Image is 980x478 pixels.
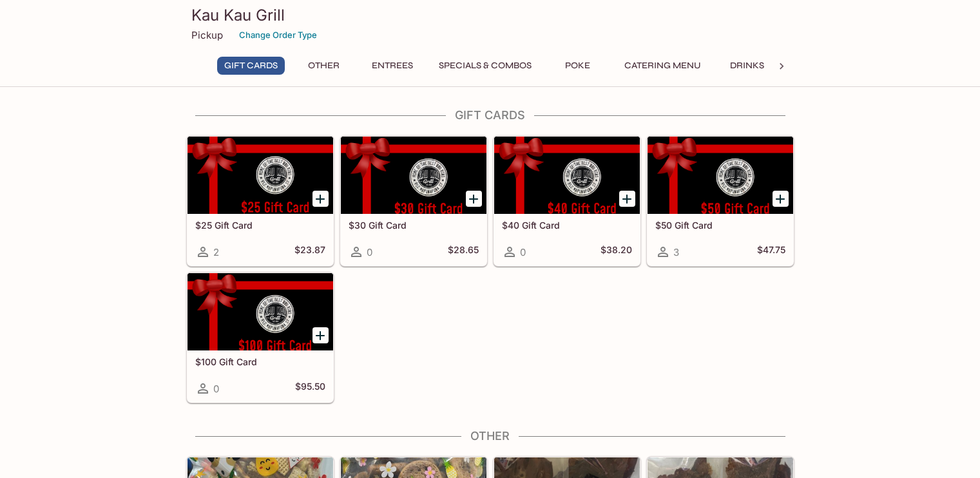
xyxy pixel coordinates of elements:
[494,137,640,214] div: $40 Gift Card
[187,137,333,214] div: $25 Gift Card
[191,29,223,41] p: Pickup
[757,244,785,260] h5: $47.75
[600,244,632,260] h5: $38.20
[432,57,539,75] button: Specials & Combos
[295,57,353,75] button: Other
[619,191,635,207] button: Add $40 Gift Card
[233,25,323,45] button: Change Order Type
[520,246,526,258] span: 0
[502,220,632,231] h5: $40 Gift Card
[673,246,679,258] span: 3
[448,244,479,260] h5: $28.65
[655,220,785,231] h5: $50 Gift Card
[186,429,794,443] h4: Other
[363,57,421,75] button: Entrees
[195,356,325,367] h5: $100 Gift Card
[341,137,486,214] div: $30 Gift Card
[295,381,325,396] h5: $95.50
[195,220,325,231] h5: $25 Gift Card
[367,246,372,258] span: 0
[549,57,607,75] button: Poke
[187,272,334,403] a: $100 Gift Card0$95.50
[617,57,708,75] button: Catering Menu
[312,327,329,343] button: Add $100 Gift Card
[217,57,285,75] button: Gift Cards
[213,383,219,395] span: 0
[647,136,794,266] a: $50 Gift Card3$47.75
[312,191,329,207] button: Add $25 Gift Card
[466,191,482,207] button: Add $30 Gift Card
[186,108,794,122] h4: Gift Cards
[648,137,793,214] div: $50 Gift Card
[294,244,325,260] h5: $23.87
[494,136,640,266] a: $40 Gift Card0$38.20
[718,57,776,75] button: Drinks
[773,191,789,207] button: Add $50 Gift Card
[340,136,487,266] a: $30 Gift Card0$28.65
[187,273,333,350] div: $100 Gift Card
[349,220,479,231] h5: $30 Gift Card
[213,246,219,258] span: 2
[187,136,334,266] a: $25 Gift Card2$23.87
[191,5,789,25] h3: Kau Kau Grill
